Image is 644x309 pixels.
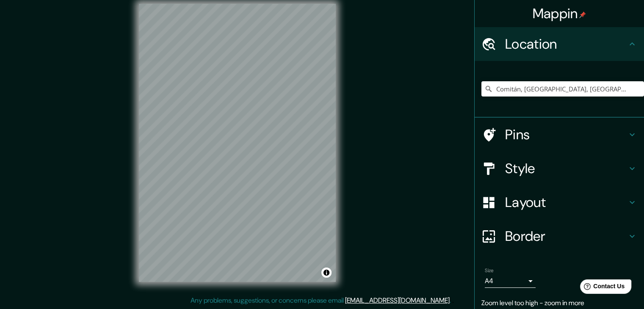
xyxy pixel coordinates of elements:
div: A4 [485,274,536,288]
h4: Border [505,228,627,245]
h4: Location [505,36,627,52]
canvas: Map [139,4,336,282]
h4: Layout [505,194,627,211]
div: Pins [475,118,644,152]
input: Pick your city or area [481,81,644,97]
div: Layout [475,185,644,219]
p: Zoom level too high - zoom in more [481,298,637,308]
div: Border [475,219,644,253]
h4: Pins [505,126,627,143]
h4: Mappin [533,5,586,22]
div: Location [475,27,644,61]
iframe: Help widget launcher [569,276,635,300]
h4: Style [505,160,627,177]
img: pin-icon.png [579,11,586,18]
a: [EMAIL_ADDRESS][DOMAIN_NAME] [345,296,450,305]
label: Size [485,267,494,274]
p: Any problems, suggestions, or concerns please email . [191,295,451,306]
div: . [451,295,452,306]
button: Toggle attribution [321,268,332,278]
div: Style [475,152,644,185]
div: . [452,295,454,306]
